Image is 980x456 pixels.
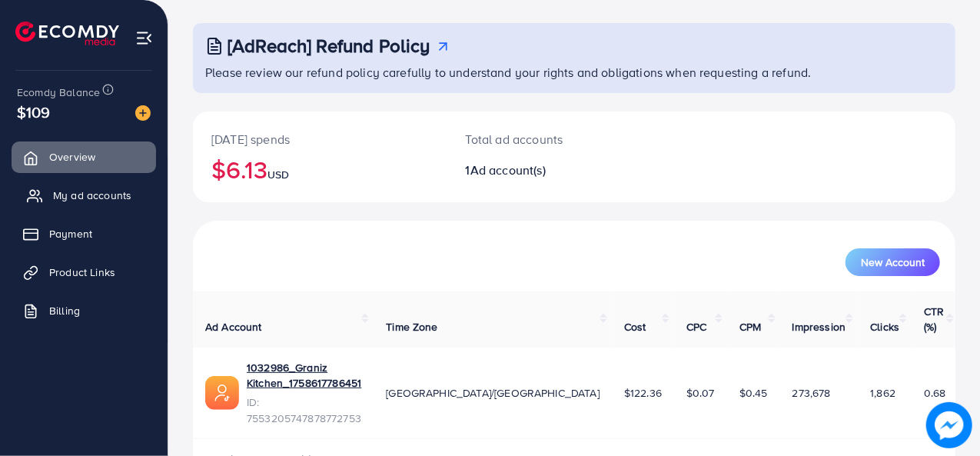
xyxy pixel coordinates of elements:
span: Overview [49,149,95,165]
span: Product Links [49,265,115,280]
img: menu [135,29,153,47]
span: Clicks [870,319,899,335]
span: $122.36 [624,385,662,401]
span: New Account [861,257,925,268]
a: Overview [12,141,156,172]
h3: [AdReach] Refund Policy [228,35,430,57]
span: Ecomdy Balance [17,85,100,100]
span: $109 [17,101,51,123]
h2: 1 [466,163,620,178]
span: My ad accounts [53,188,131,203]
span: Impression [792,319,846,335]
a: Product Links [12,257,156,288]
span: Cost [624,319,646,335]
span: [GEOGRAPHIC_DATA]/[GEOGRAPHIC_DATA] [386,385,600,401]
span: CPC [686,319,706,335]
span: Payment [49,226,92,241]
a: Billing [12,295,156,326]
span: Billing [49,303,80,318]
span: $0.07 [686,385,715,401]
a: My ad accounts [12,180,156,211]
span: USD [267,167,289,182]
p: Total ad accounts [466,130,620,148]
span: CTR (%) [924,304,944,335]
p: Please review our refund policy carefully to understand your rights and obligations when requesti... [205,63,946,82]
a: Payment [12,218,156,249]
span: ID: 7553205747878772753 [247,394,361,426]
span: 273,678 [792,385,831,401]
h2: $6.13 [211,155,429,184]
img: image [926,402,972,448]
img: logo [15,22,119,45]
img: image [135,105,151,121]
span: Ad account(s) [470,161,546,178]
span: Ad Account [205,319,262,335]
a: 1032986_Graniz Kitchen_1758617786451 [247,360,361,391]
span: CPM [739,319,761,335]
button: New Account [845,248,940,276]
span: 1,862 [870,385,895,401]
p: [DATE] spends [211,130,429,148]
span: 0.68 [924,385,946,401]
span: $0.45 [739,385,768,401]
img: ic-ads-acc.e4c84228.svg [205,376,239,410]
span: Time Zone [386,319,437,335]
